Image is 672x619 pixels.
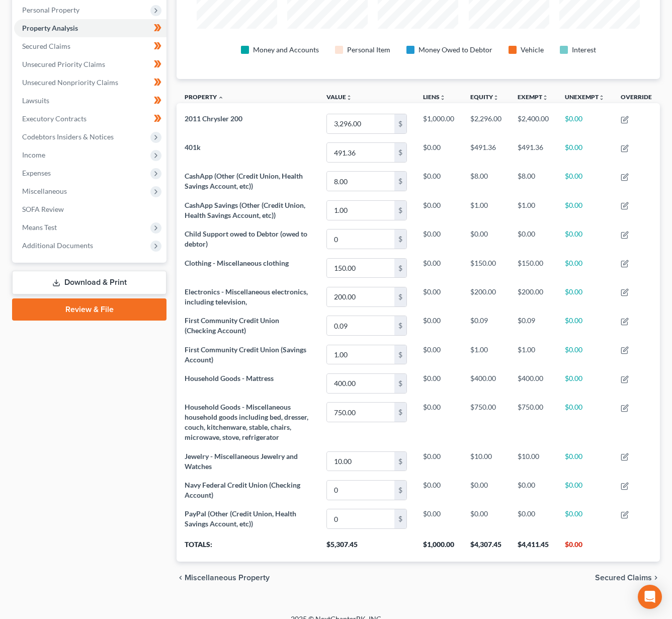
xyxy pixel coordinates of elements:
td: $0.00 [557,196,613,224]
span: Executory Contracts [22,114,87,123]
span: Secured Claims [595,574,652,582]
div: $ [394,374,406,393]
div: $ [394,452,406,471]
a: Lawsuits [14,92,166,110]
input: 0.00 [327,143,394,162]
th: $4,411.45 [510,533,557,562]
span: Personal Property [22,6,79,14]
td: $0.00 [557,312,613,340]
td: $0.00 [510,505,557,533]
td: $0.00 [415,312,462,340]
input: 0.00 [327,172,394,191]
a: Unexemptunfold_more [565,93,605,101]
td: $0.00 [415,476,462,504]
div: $ [394,259,406,278]
span: Codebtors Insiders & Notices [22,132,114,141]
td: $8.00 [462,167,510,196]
a: Review & File [12,298,166,321]
i: chevron_left [177,574,185,582]
td: $750.00 [510,398,557,447]
span: Income [22,150,45,159]
span: 2011 Chrysler 200 [185,114,242,123]
a: Unsecured Nonpriority Claims [14,73,166,92]
div: $ [394,229,406,249]
span: Expenses [22,169,51,177]
a: Download & Print [12,271,166,294]
td: $2,400.00 [510,109,557,138]
span: Means Test [22,223,57,231]
td: $2,296.00 [462,109,510,138]
div: $ [394,403,406,422]
input: 0.00 [327,509,394,528]
a: Property expand_less [185,93,224,101]
td: $0.00 [557,225,613,254]
span: CashApp (Other (Credit Union, Health Savings Account, etc)) [185,172,303,190]
span: Secured Claims [22,42,70,50]
i: chevron_right [652,574,660,582]
td: $0.00 [415,138,462,167]
span: Unsecured Priority Claims [22,60,105,68]
input: 0.00 [327,374,394,393]
input: 0.00 [327,403,394,422]
td: $0.00 [557,340,613,369]
td: $0.00 [510,476,557,504]
i: unfold_more [346,95,352,101]
td: $200.00 [462,282,510,311]
td: $150.00 [510,254,557,282]
input: 0.00 [327,452,394,471]
span: Miscellaneous [22,187,67,195]
div: $ [394,201,406,220]
div: $ [394,316,406,335]
td: $1.00 [462,196,510,224]
input: 0.00 [327,345,394,364]
td: $0.00 [415,340,462,369]
td: $0.00 [462,505,510,533]
td: $0.00 [415,505,462,533]
span: 401k [185,143,201,151]
span: Lawsuits [22,96,49,105]
span: SOFA Review [22,205,64,213]
div: $ [394,287,406,306]
td: $0.00 [557,167,613,196]
span: Navy Federal Credit Union (Checking Account) [185,481,300,499]
div: $ [394,345,406,364]
td: $0.00 [557,254,613,282]
span: Clothing - Miscellaneous clothing [185,259,289,267]
i: unfold_more [599,95,605,101]
span: Property Analysis [22,24,78,32]
td: $150.00 [462,254,510,282]
div: Money Owed to Debtor [418,45,492,55]
span: PayPal (Other (Credit Union, Health Savings Account, etc)) [185,509,296,528]
input: 0.00 [327,259,394,278]
th: $5,307.45 [318,533,415,562]
td: $0.00 [415,225,462,254]
td: $0.09 [510,312,557,340]
th: Totals: [177,533,318,562]
div: Personal Item [347,45,390,55]
td: $200.00 [510,282,557,311]
a: Secured Claims [14,37,166,55]
td: $0.00 [415,369,462,398]
td: $10.00 [462,447,510,476]
input: 0.00 [327,114,394,133]
a: Property Analysis [14,19,166,37]
td: $0.00 [415,254,462,282]
input: 0.00 [327,481,394,500]
a: Executory Contracts [14,110,166,128]
span: First Community Credit Union (Checking Account) [185,316,279,335]
div: $ [394,143,406,162]
span: Household Goods - Mattress [185,374,274,382]
td: $0.00 [462,225,510,254]
input: 0.00 [327,229,394,249]
span: Electronics - Miscellaneous electronics, including television, [185,287,308,306]
span: Jewelry - Miscellaneous Jewelry and Watches [185,452,298,471]
span: Miscellaneous Property [185,574,270,582]
i: unfold_more [440,95,446,101]
div: Open Intercom Messenger [638,585,662,609]
td: $1.00 [510,196,557,224]
td: $0.00 [557,138,613,167]
td: $400.00 [510,369,557,398]
td: $0.00 [557,505,613,533]
span: Household Goods - Miscellaneous household goods including bed, dresser, couch, kitchenware, stabl... [185,403,308,441]
button: Secured Claims chevron_right [595,574,660,582]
